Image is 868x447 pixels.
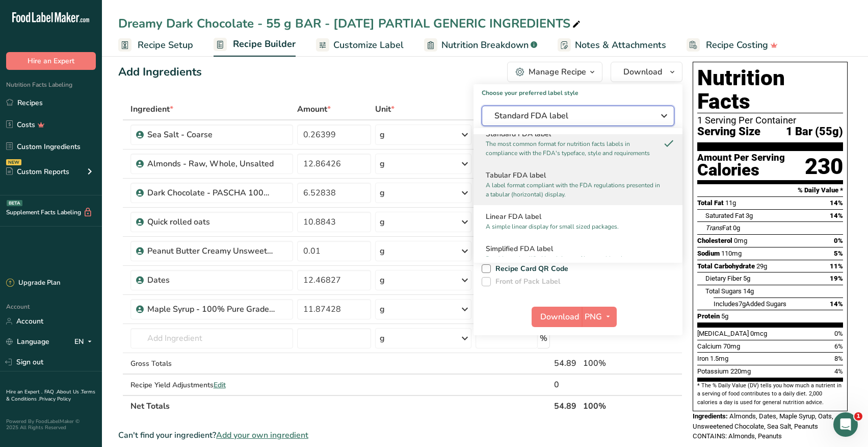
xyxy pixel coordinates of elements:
a: Privacy Policy [39,395,71,403]
a: Recipe Setup [118,34,193,57]
th: 54.89 [552,395,581,416]
span: 3g [746,212,753,219]
div: 0 [554,379,579,391]
span: Calcium [697,342,722,350]
button: Download [611,62,682,82]
span: Total Carbohydrate [697,262,755,270]
div: EN [74,336,96,348]
span: 1 [854,412,862,420]
a: About Us . [57,388,81,395]
span: 5g [721,312,728,320]
span: Standard FDA label [494,110,647,122]
span: Serving Size [697,126,760,138]
span: CONTAINS: Almonds, Peanuts [693,432,782,440]
p: The most common format for nutrition facts labels in compliance with the FDA's typeface, style an... [486,139,661,158]
h1: Nutrition Facts [697,66,843,113]
span: Amount [297,103,331,115]
span: 220mg [730,367,751,375]
span: Iron [697,355,708,362]
span: Dietary Fiber [705,275,742,282]
div: g [380,216,385,228]
span: Recipe Costing [706,38,768,52]
div: NEW [6,159,21,165]
a: Customize Label [316,34,404,57]
span: Ingredients: [693,412,728,420]
iframe: Intercom live chat [833,412,858,437]
span: 0% [834,237,843,244]
div: Dates [147,274,275,286]
th: Net Totals [128,395,552,416]
i: Trans [705,224,722,232]
div: Calories [697,163,785,178]
input: Add Ingredient [130,328,293,349]
span: 29g [756,262,767,270]
span: Front of Pack Label [491,277,561,286]
div: 230 [805,153,843,180]
span: Recipe Card QR Code [491,264,569,274]
span: 14% [830,199,843,207]
div: 1 Serving Per Container [697,115,843,126]
span: Sodium [697,250,720,257]
span: 7g [739,300,746,308]
span: 14% [830,212,843,219]
span: Total Sugars [705,287,742,295]
a: Nutrition Breakdown [424,34,537,57]
div: Maple Syrup - 100% Pure Grade A [147,303,275,315]
span: 11% [830,262,843,270]
span: Notes & Attachments [575,38,666,52]
a: FAQ . [44,388,57,395]
span: 70mg [723,342,740,350]
span: 14% [830,300,843,308]
span: 1.5mg [710,355,728,362]
span: Add your own ingredient [216,429,308,441]
a: Hire an Expert . [6,388,42,395]
section: % Daily Value * [697,184,843,196]
div: g [380,303,385,315]
span: Protein [697,312,720,320]
div: Gross Totals [130,358,293,369]
div: Dark Chocolate - PASCHA 100% Cacao Baking Chips [147,187,275,199]
div: Can't find your ingredient? [118,429,682,441]
div: Upgrade Plan [6,278,60,288]
span: Download [540,311,579,323]
span: 6% [834,342,843,350]
a: Terms & Conditions . [6,388,95,403]
span: Saturated Fat [705,212,744,219]
th: 100% [581,395,636,416]
span: Cholesterol [697,237,732,244]
span: 4% [834,367,843,375]
div: 54.89 [554,357,579,369]
span: 1 Bar (55g) [786,126,843,138]
div: Peanut Butter Creamy Unsweetened [147,245,275,257]
div: g [380,274,385,286]
span: 0g [733,224,740,232]
div: g [380,158,385,170]
button: PNG [582,307,617,327]
div: 100% [583,357,634,369]
span: Customize Label [333,38,404,52]
a: Notes & Attachments [558,34,666,57]
span: 0% [834,330,843,337]
p: Provides a simplified breakdown of key nutritional components per serving. [486,254,661,272]
h1: Choose your preferred label style [474,84,682,97]
span: Potassium [697,367,729,375]
button: Standard FDA label [482,106,674,126]
div: g [380,129,385,141]
span: 0mcg [750,330,767,337]
span: 5% [834,250,843,257]
div: Add Ingredients [118,64,202,81]
div: Custom Reports [6,166,69,177]
a: Recipe Costing [687,34,778,57]
span: PNG [585,311,602,323]
div: g [380,332,385,344]
span: 8% [834,355,843,362]
div: Recipe Yield Adjustments [130,380,293,390]
span: Unit [375,103,394,115]
span: Total Fat [697,199,724,207]
span: 19% [830,275,843,282]
span: Download [623,66,662,78]
span: Recipe Setup [138,38,193,52]
div: Almonds - Raw, Whole, Unsalted [147,158,275,170]
div: BETA [7,200,22,206]
section: * The % Daily Value (DV) tells you how much a nutrient in a serving of food contributes to a dail... [697,382,843,407]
